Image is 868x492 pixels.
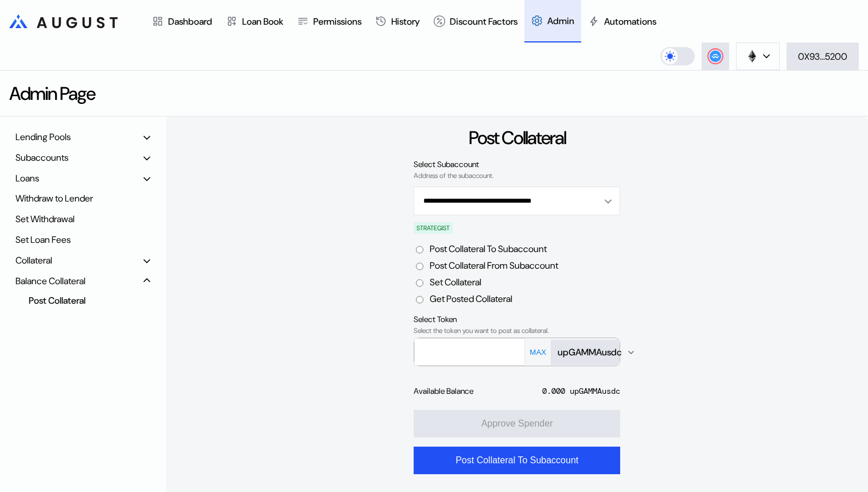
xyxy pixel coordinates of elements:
[414,386,473,396] div: Available Balance
[430,259,558,272] label: Post Collateral From Subaccount
[414,314,620,324] div: Select Token
[469,126,566,150] div: Post Collateral
[414,447,620,474] button: Post Collateral To Subaccount
[15,152,68,164] div: Subaccounts
[391,16,420,28] div: History
[450,16,517,28] div: Discount Factors
[9,82,95,106] div: Admin Page
[430,276,481,288] label: Set Collateral
[798,51,847,63] div: 0X93...5200
[11,189,154,207] div: Withdraw to Lender
[787,42,859,70] button: 0X93...5200
[558,346,622,358] div: upGAMMAusdc
[547,15,574,27] div: Admin
[313,16,361,28] div: Permissions
[542,386,620,396] div: 0.000 upGAMMAusdc
[11,210,154,228] div: Set Withdrawal
[736,42,780,70] button: chain logo
[746,50,758,63] img: chain logo
[430,243,547,255] label: Post Collateral To Subaccount
[430,293,512,305] label: Get Posted Collateral
[15,275,85,287] div: Balance Collateral
[168,16,212,28] div: Dashboard
[15,131,71,143] div: Lending Pools
[23,293,135,308] div: Post Collateral
[414,187,620,215] button: Open menu
[526,347,550,357] button: MAX
[15,172,39,184] div: Loans
[242,16,283,28] div: Loan Book
[414,172,620,180] div: Address of the subaccount.
[414,410,620,437] button: Approve Spender
[551,340,620,365] button: Open menu for selecting token for payment
[11,231,154,249] div: Set Loan Fees
[414,222,453,234] div: STRATEGIST
[15,254,52,266] div: Collateral
[414,327,620,335] div: Select the token you want to post as collateral.
[604,16,656,28] div: Automations
[414,159,620,169] div: Select Subaccount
